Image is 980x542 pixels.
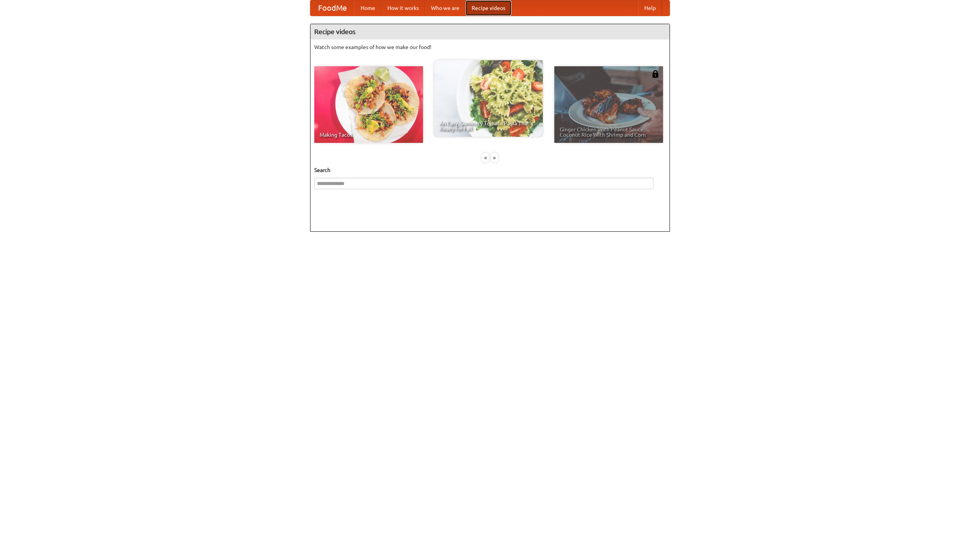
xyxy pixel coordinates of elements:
div: « [482,153,489,162]
h4: Recipe videos [310,24,670,39]
p: Watch some examples of how we make our food! [314,43,666,51]
span: An Easy, Summery Tomato Pasta That's Ready for Fall [439,121,537,131]
a: Making Tacos [314,66,423,143]
div: » [491,153,498,162]
span: Making Tacos [320,132,418,138]
h5: Search [314,166,666,174]
a: Who we are [425,0,465,16]
a: How it works [381,0,425,16]
img: 483408.png [652,70,659,78]
a: Home [354,0,381,16]
a: Recipe videos [465,0,511,16]
a: Help [638,0,662,16]
a: An Easy, Summery Tomato Pasta That's Ready for Fall [434,60,543,137]
a: FoodMe [310,0,354,16]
